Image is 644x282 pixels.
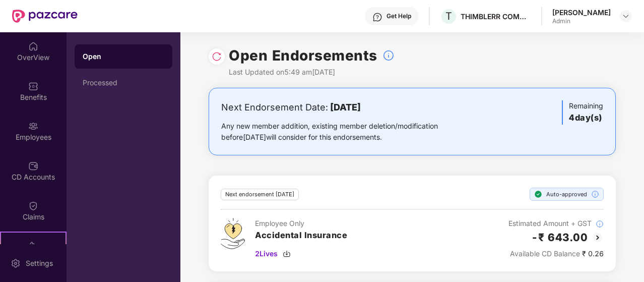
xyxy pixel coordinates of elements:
[255,229,347,242] h3: Accidental Insurance
[552,17,611,25] div: Admin
[596,220,604,228] img: svg+xml;base64,PHN2ZyBpZD0iSW5mb18tXzMyeDMyIiBkYXRhLW5hbWU9IkluZm8gLSAzMngzMiIgeG1sbnM9Imh0dHA6Ly...
[28,241,38,251] img: svg+xml;base64,PHN2ZyB4bWxucz0iaHR0cDovL3d3dy53My5vcmcvMjAwMC9zdmciIHdpZHRoPSIyMSIgaGVpZ2h0PSIyMC...
[387,12,411,20] div: Get Help
[283,250,291,258] img: svg+xml;base64,PHN2ZyBpZD0iRG93bmxvYWQtMzJ4MzIiIHhtbG5zPSJodHRwOi8vd3d3LnczLm9yZy8yMDAwL3N2ZyIgd2...
[330,102,361,112] b: [DATE]
[28,201,38,211] img: svg+xml;base64,PHN2ZyBpZD0iQ2xhaW0iIHhtbG5zPSJodHRwOi8vd3d3LnczLm9yZy8yMDAwL3N2ZyIgd2lkdGg9IjIwIi...
[229,67,395,78] div: Last Updated on 5:49 am[DATE]
[592,232,604,244] img: svg+xml;base64,PHN2ZyBpZD0iQmFjay0yMHgyMCIgeG1sbnM9Imh0dHA6Ly93d3cudzMub3JnLzIwMDAvc3ZnIiB3aWR0aD...
[510,249,580,258] span: Available CD Balance
[552,8,611,17] div: [PERSON_NAME]
[508,218,604,229] div: Estimated Amount + GST
[461,12,531,21] div: THIMBLERR COMMERCE AND TECHNOLOGY PRIVATE LIMITED
[28,41,38,51] img: svg+xml;base64,PHN2ZyBpZD0iSG9tZSIgeG1sbnM9Imh0dHA6Ly93d3cudzMub3JnLzIwMDAvc3ZnIiB3aWR0aD0iMjAiIG...
[372,12,382,22] img: svg+xml;base64,PHN2ZyBpZD0iSGVscC0zMngzMiIgeG1sbnM9Imh0dHA6Ly93d3cudzMub3JnLzIwMDAvc3ZnIiB3aWR0aD...
[83,51,164,62] div: Open
[23,258,56,268] div: Settings
[221,100,470,115] div: Next Endorsement Date:
[255,218,347,229] div: Employee Only
[569,111,603,125] h3: 4 day(s)
[562,100,603,125] div: Remaining
[531,229,588,246] h2: -₹ 643.00
[221,189,299,200] div: Next endorsement [DATE]
[445,10,452,22] span: T
[12,10,78,23] img: New Pazcare Logo
[221,218,245,249] img: svg+xml;base64,PHN2ZyB4bWxucz0iaHR0cDovL3d3dy53My5vcmcvMjAwMC9zdmciIHdpZHRoPSI0OS4zMjEiIGhlaWdodD...
[591,190,599,198] img: svg+xml;base64,PHN2ZyBpZD0iSW5mb18tXzMyeDMyIiBkYXRhLW5hbWU9IkluZm8gLSAzMngzMiIgeG1sbnM9Imh0dHA6Ly...
[11,258,21,268] img: svg+xml;base64,PHN2ZyBpZD0iU2V0dGluZy0yMHgyMCIgeG1sbnM9Imh0dHA6Ly93d3cudzMub3JnLzIwMDAvc3ZnIiB3aW...
[508,248,604,259] div: ₹ 0.26
[382,49,395,62] img: svg+xml;base64,PHN2ZyBpZD0iSW5mb18tXzMyeDMyIiBkYXRhLW5hbWU9IkluZm8gLSAzMngzMiIgeG1sbnM9Imh0dHA6Ly...
[83,79,164,87] div: Processed
[534,190,542,198] img: svg+xml;base64,PHN2ZyBpZD0iU3RlcC1Eb25lLTE2eDE2IiB4bWxucz0iaHR0cDovL3d3dy53My5vcmcvMjAwMC9zdmciIH...
[28,121,38,131] img: svg+xml;base64,PHN2ZyBpZD0iRW1wbG95ZWVzIiB4bWxucz0iaHR0cDovL3d3dy53My5vcmcvMjAwMC9zdmciIHdpZHRoPS...
[212,51,222,62] img: svg+xml;base64,PHN2ZyBpZD0iUmVsb2FkLTMyeDMyIiB4bWxucz0iaHR0cDovL3d3dy53My5vcmcvMjAwMC9zdmciIHdpZH...
[28,81,38,91] img: svg+xml;base64,PHN2ZyBpZD0iQmVuZWZpdHMiIHhtbG5zPSJodHRwOi8vd3d3LnczLm9yZy8yMDAwL3N2ZyIgd2lkdGg9Ij...
[28,161,38,171] img: svg+xml;base64,PHN2ZyBpZD0iQ0RfQWNjb3VudHMiIGRhdGEtbmFtZT0iQ0QgQWNjb3VudHMiIHhtbG5zPSJodHRwOi8vd3...
[255,248,278,259] span: 2 Lives
[229,44,377,67] h1: Open Endorsements
[622,12,630,20] img: svg+xml;base64,PHN2ZyBpZD0iRHJvcGRvd24tMzJ4MzIiIHhtbG5zPSJodHRwOi8vd3d3LnczLm9yZy8yMDAwL3N2ZyIgd2...
[530,188,604,201] div: Auto-approved
[221,121,470,143] div: Any new member addition, existing member deletion/modification before [DATE] will consider for th...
